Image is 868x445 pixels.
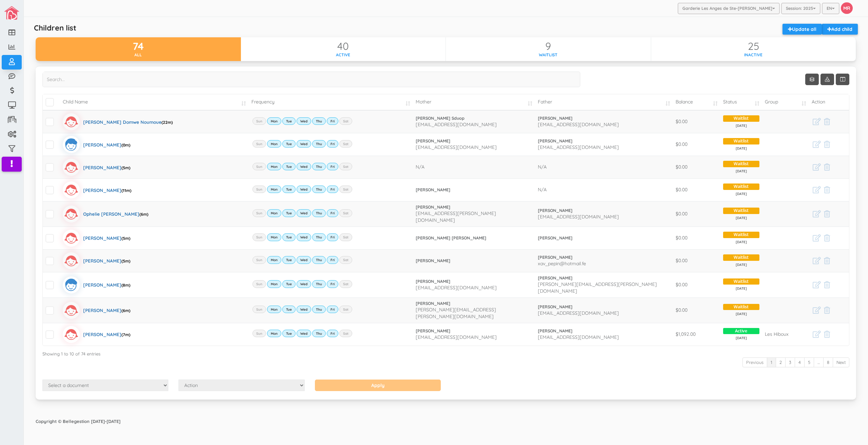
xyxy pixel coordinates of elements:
[339,209,352,217] label: Sat
[723,183,759,190] span: Waitlist
[282,330,296,337] label: Tue
[312,209,326,217] label: Thu
[723,169,759,174] span: [DATE]
[416,285,497,291] span: [EMAIL_ADDRESS][DOMAIN_NAME]
[83,252,130,269] div: [PERSON_NAME]
[327,140,338,148] label: Fri
[252,140,266,148] label: Sun
[723,216,759,220] span: [DATE]
[327,209,338,217] label: Fri
[538,208,670,214] a: [PERSON_NAME]
[416,210,496,223] span: [EMAIL_ADDRESS][PERSON_NAME][DOMAIN_NAME]
[36,419,120,424] strong: Copyright © Bellegestion [DATE]-[DATE]
[34,24,76,32] h5: Children list
[723,328,759,334] span: Active
[297,280,311,288] label: Wed
[535,178,673,201] td: N/A
[416,278,532,285] a: [PERSON_NAME]
[121,142,130,148] span: (0m)
[327,163,338,170] label: Fri
[267,140,281,148] label: Mon
[162,120,173,125] span: (22m)
[312,186,326,193] label: Thu
[282,117,296,125] label: Tue
[63,136,80,153] img: boyicon.svg
[723,304,759,310] span: Waitlist
[723,286,759,291] span: [DATE]
[83,276,130,293] div: [PERSON_NAME]
[413,94,535,110] td: Mother: activate to sort column ascending
[673,323,720,346] td: $1,092.00
[63,159,130,176] a: [PERSON_NAME](5m)
[63,326,130,343] a: [PERSON_NAME](7m)
[121,258,130,264] span: (5m)
[673,94,720,110] td: Balance: activate to sort column ascending
[282,233,296,241] label: Tue
[297,209,311,217] label: Wed
[416,204,532,210] a: [PERSON_NAME]
[282,186,296,193] label: Tue
[267,117,281,125] label: Mon
[297,256,311,264] label: Wed
[538,121,619,128] span: [EMAIL_ADDRESS][DOMAIN_NAME]
[795,357,805,367] a: 4
[121,332,130,337] span: (7m)
[63,159,80,176] img: girlicon.svg
[282,209,296,217] label: Tue
[312,306,326,313] label: Thu
[63,230,130,247] a: [PERSON_NAME](5m)
[327,280,338,288] label: Fri
[139,212,148,217] span: (6m)
[538,115,670,121] a: [PERSON_NAME]
[673,227,720,249] td: $0.00
[339,163,352,170] label: Sat
[723,138,759,144] span: Waitlist
[241,52,446,58] div: Active
[63,326,80,343] img: girlicon.svg
[723,232,759,238] span: Waitlist
[267,256,281,264] label: Mon
[723,123,759,128] span: [DATE]
[83,113,173,130] div: [PERSON_NAME] Domwe Noumoue
[723,240,759,245] span: [DATE]
[63,181,80,198] img: girlicon.svg
[83,326,130,343] div: [PERSON_NAME]
[121,308,130,313] span: (6m)
[36,52,241,58] div: All
[651,52,856,58] div: Inactive
[339,280,352,288] label: Sat
[339,140,352,148] label: Sat
[4,6,19,20] img: image
[252,256,266,264] label: Sun
[83,136,130,153] div: [PERSON_NAME]
[723,146,759,151] span: [DATE]
[416,235,532,241] a: [PERSON_NAME] [PERSON_NAME]
[252,163,266,170] label: Sun
[297,140,311,148] label: Wed
[720,94,762,110] td: Status: activate to sort column ascending
[267,306,281,313] label: Mon
[297,186,311,193] label: Wed
[339,186,352,193] label: Sat
[63,230,80,247] img: girlicon.svg
[312,140,326,148] label: Thu
[538,334,619,340] span: [EMAIL_ADDRESS][DOMAIN_NAME]
[83,181,131,198] div: [PERSON_NAME]
[814,357,824,367] a: …
[723,161,759,167] span: Waitlist
[673,201,720,227] td: $0.00
[327,256,338,264] label: Fri
[446,52,651,58] div: Waitlist
[804,357,814,367] a: 5
[673,110,720,133] td: $0.00
[416,144,497,150] span: [EMAIL_ADDRESS][DOMAIN_NAME]
[535,156,673,178] td: N/A
[241,41,446,52] div: 40
[416,121,497,128] span: [EMAIL_ADDRESS][DOMAIN_NAME]
[252,186,266,193] label: Sun
[297,330,311,337] label: Wed
[742,357,767,367] a: Previous
[416,187,532,193] a: [PERSON_NAME]
[42,72,580,87] input: Search...
[312,163,326,170] label: Thu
